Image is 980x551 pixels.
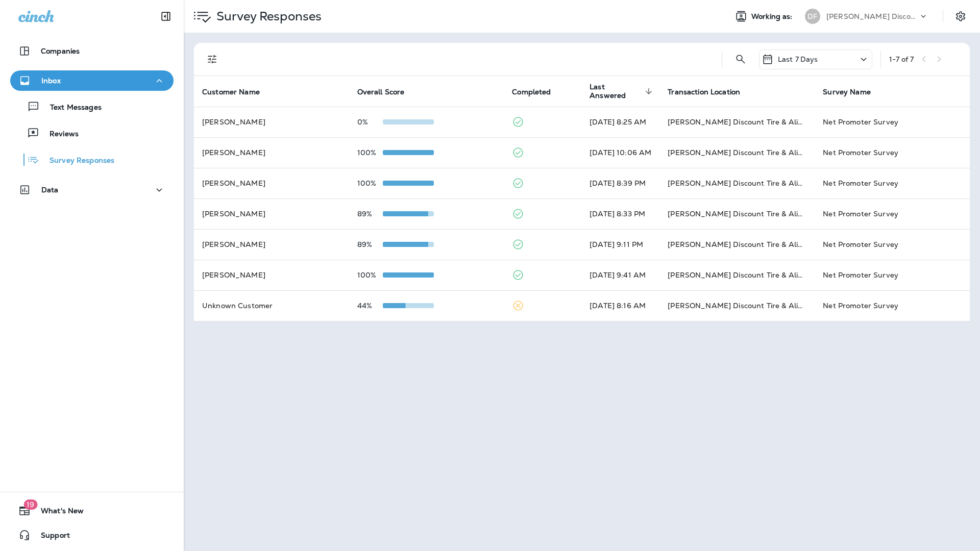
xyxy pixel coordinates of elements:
span: Customer Name [202,88,260,96]
button: Settings [951,7,970,26]
td: [PERSON_NAME] [194,198,349,229]
td: [PERSON_NAME] [194,229,349,260]
td: Net Promoter Survey [815,290,970,321]
td: [DATE] 10:06 AM [581,137,659,168]
p: 89% [357,240,383,248]
span: Transaction Location [668,88,740,96]
td: [PERSON_NAME] Discount Tire & Alignment [GEOGRAPHIC_DATA] ([STREET_ADDRESS]) [659,290,815,321]
span: 19 [23,499,37,510]
button: Reviews [10,122,174,144]
p: Survey Responses [39,156,114,166]
button: Search Survey Responses [730,49,751,69]
button: 19What's New [10,500,174,521]
p: 89% [357,210,383,218]
td: [PERSON_NAME] Discount Tire & Alignment [GEOGRAPHIC_DATA] ([STREET_ADDRESS]) [659,198,815,229]
td: [DATE] 8:25 AM [581,107,659,137]
td: [DATE] 8:16 AM [581,290,659,321]
td: [PERSON_NAME] [194,137,349,168]
p: Companies [41,47,80,55]
p: 100% [357,179,383,187]
p: 44% [357,302,383,310]
button: Text Messages [10,96,174,117]
span: Support [31,531,70,543]
td: [PERSON_NAME] [194,260,349,290]
button: Survey Responses [10,149,174,170]
td: Net Promoter Survey [815,137,970,168]
td: Net Promoter Survey [815,168,970,198]
p: [PERSON_NAME] Discount Tire & Alignment [826,12,918,20]
span: What's New [31,507,84,519]
td: [PERSON_NAME] Discount Tire & Alignment [GEOGRAPHIC_DATA] ([STREET_ADDRESS]) [659,260,815,290]
td: Net Promoter Survey [815,260,970,290]
button: Companies [10,41,174,61]
td: [PERSON_NAME] [194,107,349,137]
td: [PERSON_NAME] Discount Tire & Alignment [GEOGRAPHIC_DATA] ([STREET_ADDRESS]) [659,137,815,168]
p: 100% [357,271,383,279]
button: Support [10,525,174,545]
td: [DATE] 9:41 AM [581,260,659,290]
p: 0% [357,118,383,126]
span: Completed [512,88,551,96]
button: Inbox [10,70,174,91]
button: Collapse Sidebar [152,6,180,27]
td: Unknown Customer [194,290,349,321]
p: Survey Responses [212,9,322,24]
span: Last Answered [590,83,655,100]
button: Filters [202,49,223,69]
p: Data [41,186,59,194]
span: Last Answered [590,83,642,100]
span: Overall Score [357,88,405,96]
p: Text Messages [40,103,102,113]
td: [DATE] 9:11 PM [581,229,659,260]
span: Completed [512,87,564,96]
span: Transaction Location [668,87,753,96]
td: [PERSON_NAME] Discount Tire & Alignment [GEOGRAPHIC_DATA] ([STREET_ADDRESS]) [659,168,815,198]
td: [DATE] 8:39 PM [581,168,659,198]
span: Overall Score [357,87,418,96]
p: 100% [357,148,383,157]
p: Last 7 Days [778,55,818,63]
span: Survey Name [823,88,871,96]
td: [PERSON_NAME] Discount Tire & Alignment [GEOGRAPHIC_DATA] ([STREET_ADDRESS]) [659,229,815,260]
td: [DATE] 8:33 PM [581,198,659,229]
span: Customer Name [202,87,273,96]
button: Data [10,180,174,200]
td: Net Promoter Survey [815,229,970,260]
p: Inbox [41,77,61,85]
span: Working as: [751,12,795,21]
div: 1 - 7 of 7 [889,55,914,63]
span: Survey Name [823,87,884,96]
p: Reviews [39,130,79,139]
td: Net Promoter Survey [815,198,970,229]
td: [PERSON_NAME] Discount Tire & Alignment [GEOGRAPHIC_DATA] ([STREET_ADDRESS]) [659,107,815,137]
td: [PERSON_NAME] [194,168,349,198]
div: DF [805,9,820,24]
td: Net Promoter Survey [815,107,970,137]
